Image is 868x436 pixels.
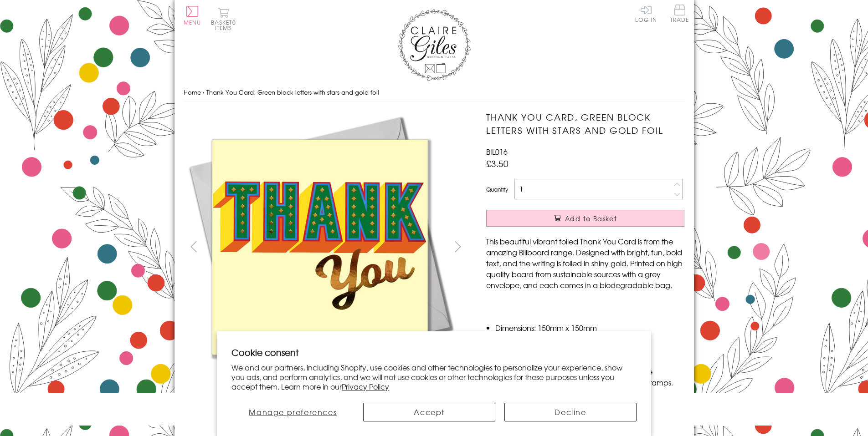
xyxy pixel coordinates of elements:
[231,346,637,359] h2: Cookie consent
[215,18,236,32] span: 0 items
[184,18,201,26] span: Menu
[203,88,205,96] span: ›
[184,83,685,102] nav: breadcrumbs
[486,146,508,157] span: BIL016
[486,236,684,290] p: This beautiful vibrant foiled Thank You Card is from the amazing Billboard range. Designed with b...
[504,403,637,421] button: Decline
[184,111,457,384] img: Thank You Card, Green block letters with stars and gold foil
[670,5,689,24] a: Trade
[231,363,637,391] p: We and our partners, including Shopify, use cookies and other technologies to personalize your ex...
[206,88,379,96] span: Thank You Card, Green block letters with stars and gold foil
[342,381,389,392] a: Privacy Policy
[486,111,684,137] h1: Thank You Card, Green block letters with stars and gold foil
[565,214,617,223] span: Add to Basket
[231,403,354,421] button: Manage preferences
[398,9,471,81] img: Claire Giles Greetings Cards
[447,236,468,257] button: next
[486,157,508,170] span: £3.50
[486,185,508,193] label: Quantity
[495,322,684,333] li: Dimensions: 150mm x 150mm
[486,210,684,227] button: Add to Basket
[184,6,201,25] button: Menu
[249,406,337,417] span: Manage preferences
[184,88,201,96] a: Home
[211,7,236,30] button: Basket0 items
[363,403,495,421] button: Accept
[184,236,204,257] button: prev
[670,5,689,22] span: Trade
[635,5,657,22] a: Log In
